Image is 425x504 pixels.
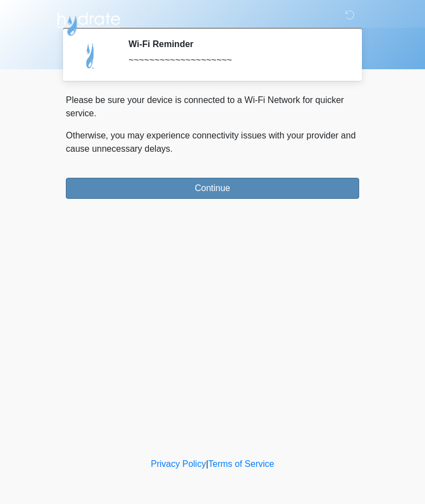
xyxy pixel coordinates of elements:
img: Hydrate IV Bar - Arcadia Logo [55,8,122,37]
p: Please be sure your device is connected to a Wi-Fi Network for quicker service. [66,94,359,120]
img: Agent Avatar [74,39,107,72]
button: Continue [66,178,359,199]
span: . [170,144,173,153]
a: Terms of Service [208,459,274,469]
a: | [206,459,208,469]
a: Privacy Policy [151,459,206,469]
div: ~~~~~~~~~~~~~~~~~~~~ [128,54,343,67]
p: Otherwise, you may experience connectivity issues with your provider and cause unnecessary delays [66,129,359,156]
